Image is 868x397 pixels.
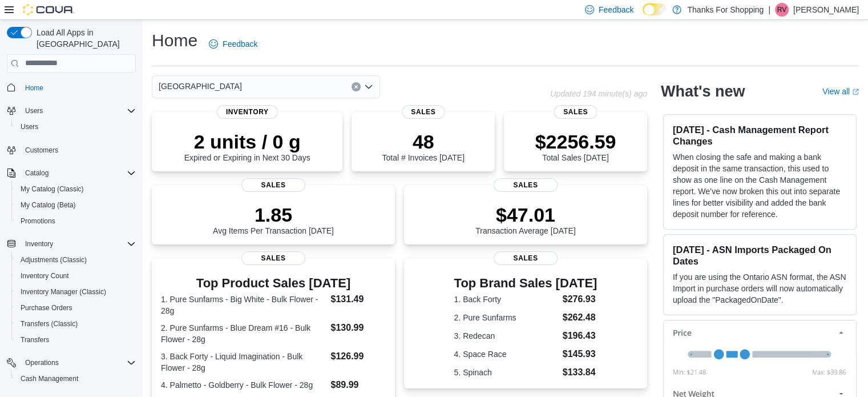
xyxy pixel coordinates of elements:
[599,4,633,15] span: Feedback
[184,130,310,153] p: 2 units / 0 g
[21,303,72,312] span: Purchase Orders
[21,143,136,157] span: Customers
[793,3,859,17] p: [PERSON_NAME]
[330,378,385,392] dd: $89.99
[241,178,305,192] span: Sales
[2,236,140,252] button: Inventory
[184,130,310,162] div: Expired or Expiring in Next 30 Days
[213,203,334,235] div: Avg Items Per Transaction [DATE]
[11,119,140,135] button: Users
[11,371,140,387] button: Cash Management
[223,38,257,50] span: Feedback
[16,253,91,267] a: Adjustments (Classic)
[21,166,53,180] button: Catalog
[330,321,385,335] dd: $130.99
[16,214,60,228] a: Promotions
[352,82,361,91] button: Clear input
[2,142,140,158] button: Customers
[16,317,136,331] span: Transfers (Classic)
[25,83,43,93] span: Home
[21,185,84,194] span: My Catalog (Classic)
[16,285,136,299] span: Inventory Manager (Classic)
[673,151,847,220] p: When closing the safe and making a bank deposit in the same transaction, this used to show as one...
[673,124,847,147] h3: [DATE] - Cash Management Report Changes
[213,203,334,226] p: 1.85
[11,316,140,332] button: Transfers (Classic)
[25,106,43,115] span: Users
[16,182,88,196] a: My Catalog (Classic)
[16,333,54,347] a: Transfers
[21,287,106,296] span: Inventory Manager (Classic)
[159,79,242,93] span: [GEOGRAPHIC_DATA]
[768,3,770,17] p: |
[2,79,140,96] button: Home
[21,81,48,95] a: Home
[21,104,136,118] span: Users
[777,3,786,17] span: RV
[16,253,136,267] span: Adjustments (Classic)
[563,311,597,324] dd: $262.48
[687,3,764,17] p: Thanks For Shopping
[16,285,111,299] a: Inventory Manager (Classic)
[494,178,558,192] span: Sales
[25,358,59,367] span: Operations
[23,4,74,15] img: Cova
[21,200,76,210] span: My Catalog (Beta)
[454,276,597,290] h3: Top Brand Sales [DATE]
[822,87,859,96] a: View allExternal link
[21,271,69,280] span: Inventory Count
[535,130,616,153] p: $2256.59
[364,82,373,91] button: Open list of options
[330,350,385,363] dd: $126.99
[21,122,38,131] span: Users
[16,120,136,134] span: Users
[21,237,136,251] span: Inventory
[11,268,140,284] button: Inventory Count
[330,292,385,306] dd: $131.49
[454,294,558,305] dt: 1. Back Forty
[11,181,140,197] button: My Catalog (Classic)
[673,271,847,306] p: If you are using the Ontario ASN format, the ASN Import in purchase orders will now automatically...
[25,239,53,248] span: Inventory
[535,130,616,162] div: Total Sales [DATE]
[21,237,58,251] button: Inventory
[204,33,262,55] a: Feedback
[661,82,745,101] h2: What's new
[2,355,140,371] button: Operations
[21,335,49,344] span: Transfers
[402,105,445,119] span: Sales
[21,143,63,157] a: Customers
[21,255,87,264] span: Adjustments (Classic)
[241,251,305,265] span: Sales
[217,105,278,119] span: Inventory
[382,130,464,153] p: 48
[21,104,47,118] button: Users
[775,3,789,17] div: Rachelle Van Schijndel
[21,374,78,383] span: Cash Management
[454,348,558,360] dt: 4. Space Race
[161,276,386,290] h3: Top Product Sales [DATE]
[21,319,78,328] span: Transfers (Classic)
[563,366,597,379] dd: $133.84
[563,329,597,343] dd: $196.43
[16,301,136,315] span: Purchase Orders
[16,198,80,212] a: My Catalog (Beta)
[454,312,558,323] dt: 2. Pure Sunfarms
[21,166,136,180] span: Catalog
[21,216,55,226] span: Promotions
[494,251,558,265] span: Sales
[563,347,597,361] dd: $145.93
[16,182,136,196] span: My Catalog (Classic)
[152,29,197,52] h1: Home
[161,351,326,374] dt: 3. Back Forty - Liquid Imagination - Bulk Flower - 28g
[2,165,140,181] button: Catalog
[25,169,49,178] span: Catalog
[852,89,859,95] svg: External link
[11,252,140,268] button: Adjustments (Classic)
[161,379,326,391] dt: 4. Palmetto - Goldberry - Bulk Flower - 28g
[16,214,136,228] span: Promotions
[16,120,43,134] a: Users
[382,130,464,162] div: Total # Invoices [DATE]
[475,203,576,226] p: $47.01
